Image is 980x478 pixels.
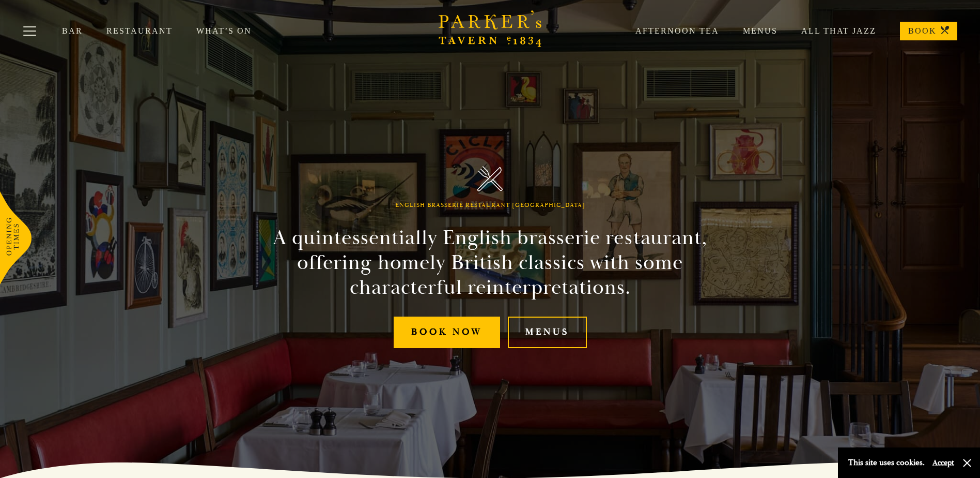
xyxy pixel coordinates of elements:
h2: A quintessentially English brasserie restaurant, offering homely British classics with some chara... [255,226,726,300]
a: Book Now [394,317,500,348]
h1: English Brasserie Restaurant [GEOGRAPHIC_DATA] [395,202,585,209]
button: Close and accept [962,458,972,468]
button: Accept [932,458,954,468]
p: This site uses cookies. [848,455,925,470]
img: Parker's Tavern Brasserie Cambridge [477,166,503,191]
a: Menus [508,317,587,348]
